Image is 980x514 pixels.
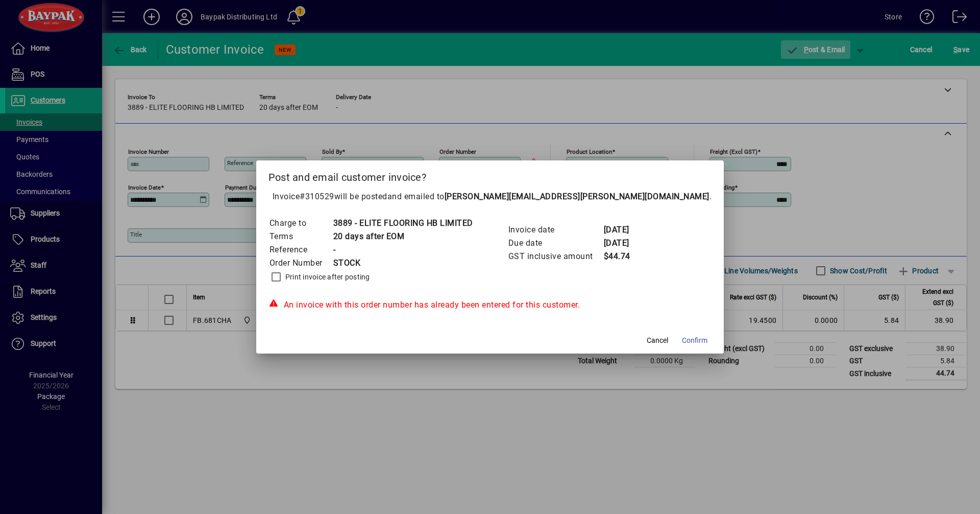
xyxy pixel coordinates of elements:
td: Charge to [269,217,333,230]
div: An invoice with this order number has already been entered for this customer. [268,299,712,311]
td: GST inclusive amount [508,250,603,263]
p: Invoice will be posted . [268,191,712,203]
b: [PERSON_NAME][EMAIL_ADDRESS][PERSON_NAME][DOMAIN_NAME] [445,192,709,201]
td: $44.74 [603,250,644,263]
td: 3889 - ELITE FLOORING HB LIMITED [333,217,473,230]
td: [DATE] [603,237,644,250]
td: Reference [269,243,333,256]
td: Terms [269,230,333,243]
td: 20 days after EOM [333,230,473,243]
button: Cancel [641,331,674,349]
label: Print invoice after posting [283,272,370,282]
td: Due date [508,237,603,250]
td: [DATE] [603,223,644,237]
span: Cancel [647,335,668,346]
td: STOCK [333,256,473,270]
span: and emailed to [387,192,709,201]
td: - [333,243,473,256]
td: Invoice date [508,223,603,237]
span: Confirm [682,335,707,346]
button: Confirm [678,331,712,349]
span: #310529 [300,192,334,201]
h2: Post and email customer invoice? [256,160,724,190]
td: Order Number [269,256,333,270]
